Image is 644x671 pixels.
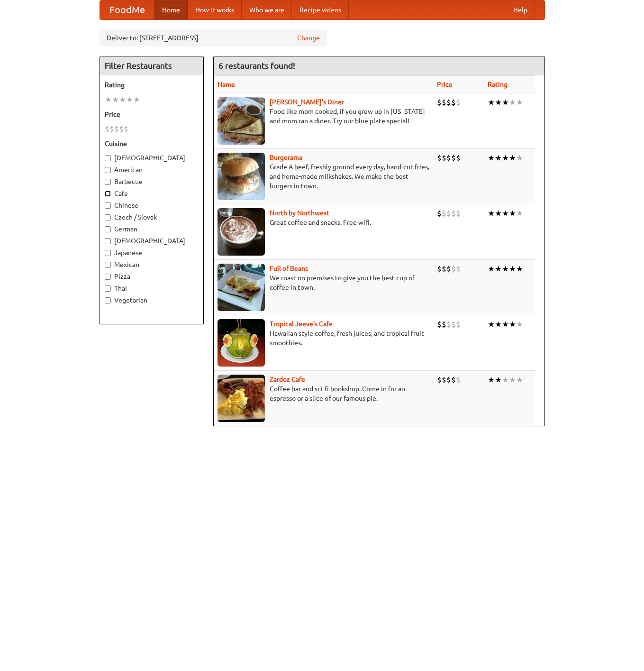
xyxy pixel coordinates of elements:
[456,208,461,219] li: $
[105,202,111,209] input: Chinese
[105,284,199,293] label: Thai
[495,153,502,163] li: ★
[105,295,199,305] label: Vegetarian
[509,97,516,108] li: ★
[451,264,456,274] li: $
[105,272,199,281] label: Pizza
[456,153,461,163] li: $
[105,236,199,246] label: [DEMOGRAPHIC_DATA]
[105,274,111,280] input: Pizza
[456,97,461,108] li: $
[105,297,111,303] input: Vegetarian
[119,94,126,105] li: ★
[100,0,154,19] a: FoodMe
[105,214,111,221] input: Czech / Slovak
[456,319,461,330] li: $
[437,153,442,163] li: $
[105,201,199,210] label: Chinese
[446,264,451,274] li: $
[105,224,199,234] label: German
[105,250,111,256] input: Japanese
[270,209,329,217] b: North by Northwest
[105,248,199,257] label: Japanese
[218,319,265,367] img: jeeves.jpg
[502,208,509,219] li: ★
[495,319,502,330] li: ★
[495,375,502,385] li: ★
[105,285,111,292] input: Thai
[242,0,292,19] a: Who we are
[218,375,265,422] img: zardoz.jpg
[437,81,453,88] a: Price
[437,375,442,385] li: $
[451,375,456,385] li: $
[437,319,442,330] li: $
[446,97,451,108] li: $
[105,94,112,105] li: ★
[105,212,199,222] label: Czech / Slovak
[446,375,451,385] li: $
[114,124,119,134] li: $
[105,165,199,175] label: American
[112,94,119,105] li: ★
[100,56,203,75] h4: Filter Restaurants
[488,208,495,219] li: ★
[297,33,320,43] a: Change
[502,264,509,274] li: ★
[218,81,235,88] a: Name
[509,153,516,163] li: ★
[437,97,442,108] li: $
[451,319,456,330] li: $
[292,0,349,19] a: Recipe videos
[218,162,429,191] p: Grade A beef, freshly ground every day, hand-cut fries, and home-made milkshakes. We make the bes...
[502,153,509,163] li: ★
[188,0,242,19] a: How it works
[105,260,199,269] label: Mexican
[218,107,429,126] p: Food like mom cooked, if you grew up in [US_STATE] and mom ran a diner. Try our blue plate special!
[105,179,111,185] input: Barbecue
[218,153,265,200] img: burgerama.jpg
[119,124,124,134] li: $
[516,264,523,274] li: ★
[270,154,302,161] a: Burgerama
[502,375,509,385] li: ★
[488,81,508,88] a: Rating
[516,208,523,219] li: ★
[105,110,199,119] h5: Price
[270,265,308,272] b: Full of Beans
[126,94,133,105] li: ★
[218,273,429,292] p: We roast on premises to give you the best cup of coffee in town.
[105,153,199,163] label: [DEMOGRAPHIC_DATA]
[218,329,429,348] p: Hawaiian style coffee, fresh juices, and tropical fruit smoothies.
[218,208,265,256] img: north.jpg
[270,98,344,106] a: [PERSON_NAME]'s Diner
[105,155,111,161] input: [DEMOGRAPHIC_DATA]
[133,94,140,105] li: ★
[442,319,446,330] li: $
[495,208,502,219] li: ★
[516,97,523,108] li: ★
[218,264,265,311] img: beans.jpg
[451,97,456,108] li: $
[509,375,516,385] li: ★
[105,139,199,148] h5: Cuisine
[105,238,111,244] input: [DEMOGRAPHIC_DATA]
[442,264,446,274] li: $
[154,0,188,19] a: Home
[446,319,451,330] li: $
[105,189,199,198] label: Cafe
[105,167,111,173] input: American
[105,80,199,90] h5: Rating
[451,208,456,219] li: $
[270,376,305,383] a: Zardoz Cafe
[105,124,109,134] li: $
[437,264,442,274] li: $
[509,264,516,274] li: ★
[109,124,114,134] li: $
[218,218,429,227] p: Great coffee and snacks. Free wifi.
[456,375,461,385] li: $
[488,97,495,108] li: ★
[105,191,111,197] input: Cafe
[270,320,333,328] a: Tropical Jeeve's Cafe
